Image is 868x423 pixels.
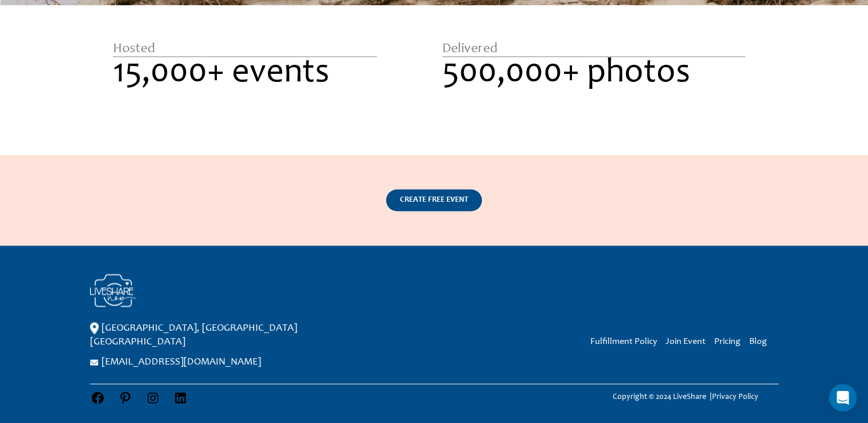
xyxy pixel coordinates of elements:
[590,337,657,346] a: Fulfillment Policy
[102,357,261,367] a: [EMAIL_ADDRESS][DOMAIN_NAME]
[582,334,767,348] nav: Menu
[714,337,741,346] a: Pricing
[829,384,857,412] div: Open Intercom Messenger
[711,393,758,401] a: Privacy Policy
[665,337,706,346] a: Join Event
[90,322,388,349] p: [GEOGRAPHIC_DATA], [GEOGRAPHIC_DATA] [GEOGRAPHIC_DATA]
[113,42,155,56] span: Hosted
[90,359,99,365] img: ico_email.png
[749,337,767,346] a: Blog
[113,57,377,91] p: 15,000+ events
[90,322,99,335] img: ico_location.png
[400,196,468,204] span: CREATE FREE EVENT
[592,390,778,404] p: Copyright © 2024 LiveShare |
[442,57,745,91] p: 500,000+ photos
[386,189,482,211] a: CREATE FREE EVENT
[442,42,745,57] div: Delivered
